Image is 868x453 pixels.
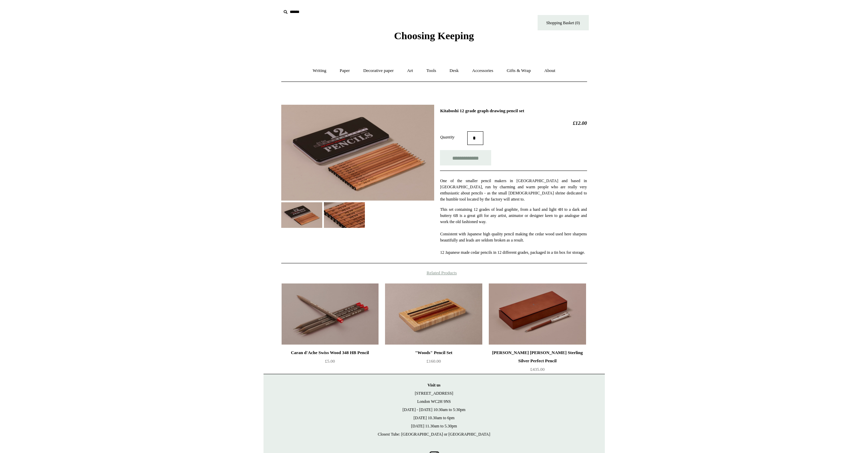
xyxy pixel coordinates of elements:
[387,349,480,357] div: "Woods" Pencil Set
[325,359,335,364] span: £5.00
[264,270,605,276] h4: Related Products
[500,62,537,80] a: Gifts & Wrap
[394,35,474,40] a: Choosing Keeping
[324,202,365,228] img: Kitaboshi 12 grade graph drawing pencil set
[282,349,379,377] a: Caran d'Ache Swiss Wood 348 HB Pencil £5.00
[385,283,482,345] a: "Woods" Pencil Set "Woods" Pencil Set
[489,349,586,377] a: [PERSON_NAME] [PERSON_NAME] Sterling Silver Perfect Pencil £435.00
[385,349,482,377] a: "Woods" Pencil Set £160.00
[466,62,499,80] a: Accessories
[538,15,589,30] a: Shopping Basket (0)
[440,134,467,140] label: Quantity
[489,283,586,345] img: Graf Von Faber-Castell Sterling Silver Perfect Pencil
[357,62,400,80] a: Decorative paper
[385,283,482,345] img: "Woods" Pencil Set
[281,105,434,201] img: Kitaboshi 12 grade graph drawing pencil set
[530,367,544,372] span: £435.00
[440,207,587,255] span: This set containing 12 grades of lead graphite, from a hard and light 4H to a dark and buttery 6B...
[270,381,598,438] p: [STREET_ADDRESS] London WC2H 9NS [DATE] - [DATE] 10:30am to 5:30pm [DATE] 10.30am to 6pm [DATE] 1...
[490,349,584,365] div: [PERSON_NAME] [PERSON_NAME] Sterling Silver Perfect Pencil
[281,202,322,228] img: Kitaboshi 12 grade graph drawing pencil set
[428,383,441,388] strong: Visit us
[440,120,587,126] h2: £12.00
[426,359,441,364] span: £160.00
[282,283,379,345] img: Caran d'Ache Swiss Wood 348 HB Pencil
[401,62,419,80] a: Art
[443,62,465,80] a: Desk
[440,178,587,202] p: One of the smaller pencil makers in [GEOGRAPHIC_DATA] and based in [GEOGRAPHIC_DATA], run by char...
[283,349,377,357] div: Caran d'Ache Swiss Wood 348 HB Pencil
[420,62,442,80] a: Tools
[394,30,474,41] span: Choosing Keeping
[307,62,332,80] a: Writing
[333,62,356,80] a: Paper
[538,62,561,80] a: About
[282,283,379,345] a: Caran d'Ache Swiss Wood 348 HB Pencil Caran d'Ache Swiss Wood 348 HB Pencil
[440,108,587,114] h1: Kitaboshi 12 grade graph drawing pencil set
[489,283,586,345] a: Graf Von Faber-Castell Sterling Silver Perfect Pencil Graf Von Faber-Castell Sterling Silver Perf...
